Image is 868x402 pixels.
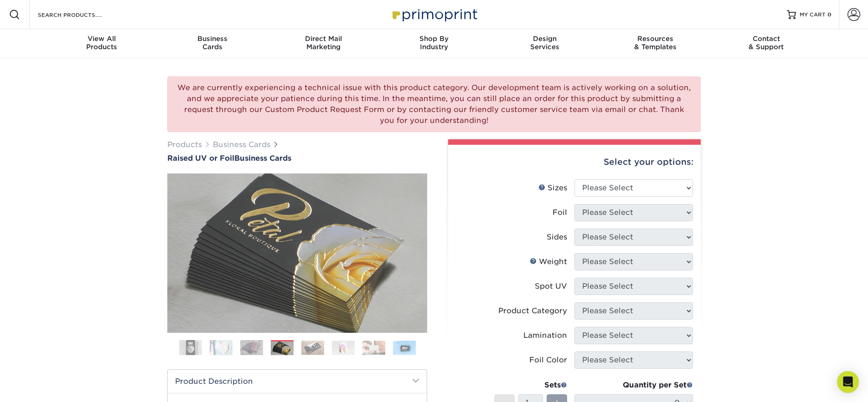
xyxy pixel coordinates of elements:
a: Business Cards [213,140,270,149]
img: Primoprint [388,5,480,24]
a: Shop ByIndustry [379,29,490,58]
a: View AllProducts [46,29,157,58]
div: Select your options: [455,145,693,179]
div: Lamination [523,330,567,341]
div: Sides [547,232,567,243]
h1: Business Cards [167,154,427,163]
span: MY CART [800,11,826,19]
img: Business Cards 02 [210,340,232,356]
img: Business Cards 04 [271,341,294,356]
div: Foil [553,207,567,218]
div: & Support [711,35,821,51]
img: Business Cards 06 [332,341,355,355]
span: View All [46,35,157,43]
a: Resources& Templates [600,29,711,58]
div: Sizes [538,183,567,193]
input: SEARCH PRODUCTS..... [37,9,126,20]
a: Products [167,140,202,149]
a: Contact& Support [711,29,821,58]
h2: Product Description [168,370,427,393]
div: Products [46,35,157,51]
img: Raised UV or Foil 04 [167,163,427,343]
a: DesignServices [489,29,600,58]
img: Business Cards 03 [240,340,263,356]
div: Cards [157,35,268,51]
span: Shop By [379,35,490,43]
span: Direct Mail [268,35,379,43]
img: Business Cards 01 [179,336,202,359]
div: Weight [530,256,567,267]
span: Business [157,35,268,43]
img: Business Cards 08 [393,341,416,355]
div: Product Category [498,305,567,316]
div: Services [489,35,600,51]
div: Open Intercom Messenger [837,371,859,393]
img: Business Cards 05 [301,341,324,355]
div: & Templates [600,35,711,51]
a: Direct MailMarketing [268,29,379,58]
div: Sets [494,380,567,391]
span: Resources [600,35,711,43]
div: Foil Color [529,355,567,366]
div: Spot UV [535,281,567,292]
a: BusinessCards [157,29,268,58]
div: Quantity per Set [574,380,693,391]
span: Raised UV or Foil [167,154,234,163]
div: We are currently experiencing a technical issue with this product category. Our development team ... [167,76,701,132]
img: Business Cards 07 [362,341,385,355]
span: Design [489,35,600,43]
a: Raised UV or FoilBusiness Cards [167,154,427,163]
span: Contact [711,35,821,43]
span: 0 [827,11,832,18]
div: Industry [379,35,490,51]
div: Marketing [268,35,379,51]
